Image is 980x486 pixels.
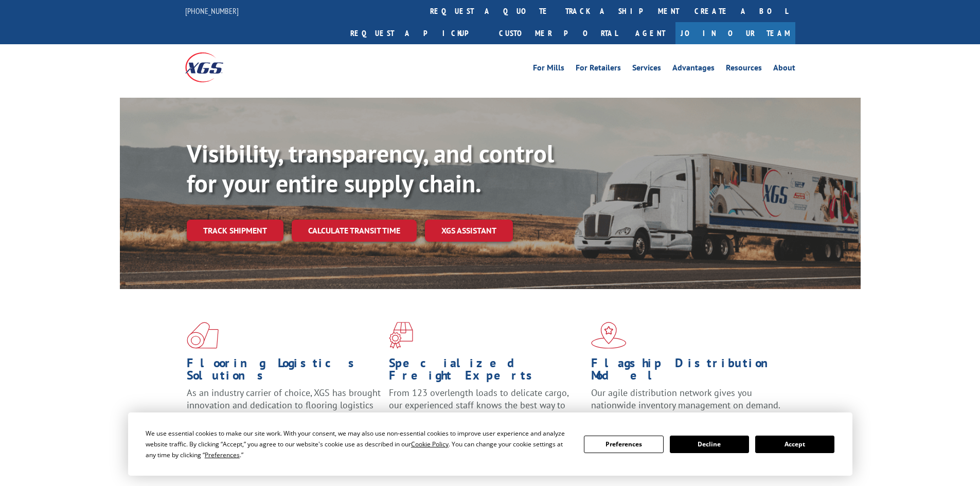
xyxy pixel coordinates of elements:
img: xgs-icon-flagship-distribution-model-red [591,322,627,349]
a: Join Our Team [675,22,795,44]
a: Services [632,64,661,75]
h1: Specialized Freight Experts [389,357,583,387]
a: Advantages [672,64,715,75]
span: Cookie Policy [411,440,449,448]
a: For Mills [533,64,564,75]
a: Agent [625,22,675,44]
a: For Retailers [576,64,621,75]
span: Preferences [205,451,240,459]
span: Our agile distribution network gives you nationwide inventory management on demand. [591,387,780,411]
a: XGS ASSISTANT [425,220,513,242]
p: From 123 overlength loads to delicate cargo, our experienced staff knows the best way to move you... [389,387,583,433]
h1: Flagship Distribution Model [591,357,786,387]
a: [PHONE_NUMBER] [185,6,239,16]
span: As an industry carrier of choice, XGS has brought innovation and dedication to flooring logistics... [187,387,381,423]
a: Customer Portal [491,22,625,44]
button: Decline [670,436,749,453]
img: xgs-icon-total-supply-chain-intelligence-red [187,322,219,349]
b: Visibility, transparency, and control for your entire supply chain. [187,137,554,199]
img: xgs-icon-focused-on-flooring-red [389,322,413,349]
h1: Flooring Logistics Solutions [187,357,381,387]
button: Preferences [584,436,663,453]
a: About [773,64,795,75]
a: Resources [726,64,762,75]
a: Calculate transit time [292,220,417,242]
button: Accept [755,436,834,453]
div: We use essential cookies to make our site work. With your consent, we may also use non-essential ... [146,428,572,460]
a: Track shipment [187,220,283,241]
div: Cookie Consent Prompt [128,412,852,476]
a: Request a pickup [343,22,491,44]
